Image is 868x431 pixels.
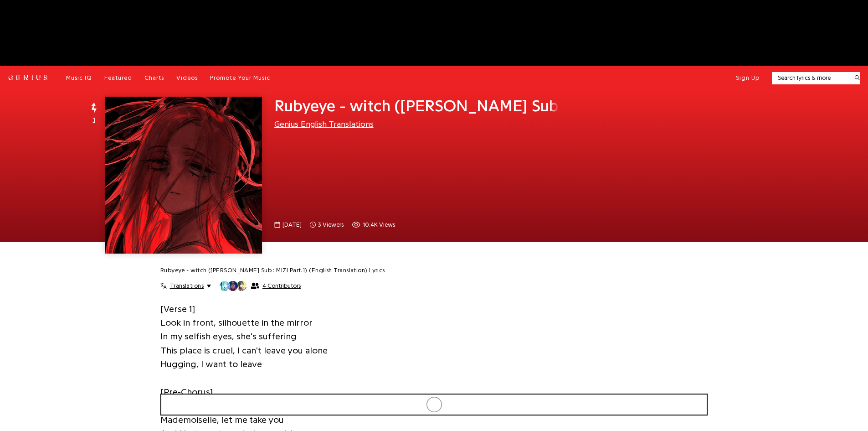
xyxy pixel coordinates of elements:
button: 4 Contributors [219,280,301,291]
h2: Rubyeye - witch ([PERSON_NAME] Sub : MIZI Part.1) (English Translation) Lyrics [160,266,385,275]
span: 4 Contributors [262,282,301,290]
span: 10.4K views [363,220,395,229]
span: 3 viewers [318,220,344,229]
input: Search lyrics & more [772,73,849,83]
span: Charts [144,75,164,81]
span: Music IQ [66,75,92,81]
a: Genius English Translations [274,120,374,128]
img: Cover art for Rubyeye - witch (VIVINOS - ALNST Sub : MIZI Part.1) (English Translation) by Genius... [105,97,262,254]
a: Music IQ [66,74,92,82]
a: Featured [104,74,132,82]
a: Charts [144,74,164,82]
span: Rubyeye - witch ([PERSON_NAME] Sub : MIZI Part.1) (English Translation) [274,98,801,114]
span: Promote Your Music [210,75,270,81]
span: 3 viewers [310,220,344,229]
button: Sign Up [736,74,760,82]
span: Featured [104,75,132,81]
span: Translations [170,282,204,290]
span: 10,400 views [352,220,395,229]
button: Translations [160,282,211,290]
span: [DATE] [282,220,302,229]
a: Promote Your Music [210,74,270,82]
a: Videos [176,74,198,82]
span: 1 [93,115,95,125]
span: Videos [176,75,198,81]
